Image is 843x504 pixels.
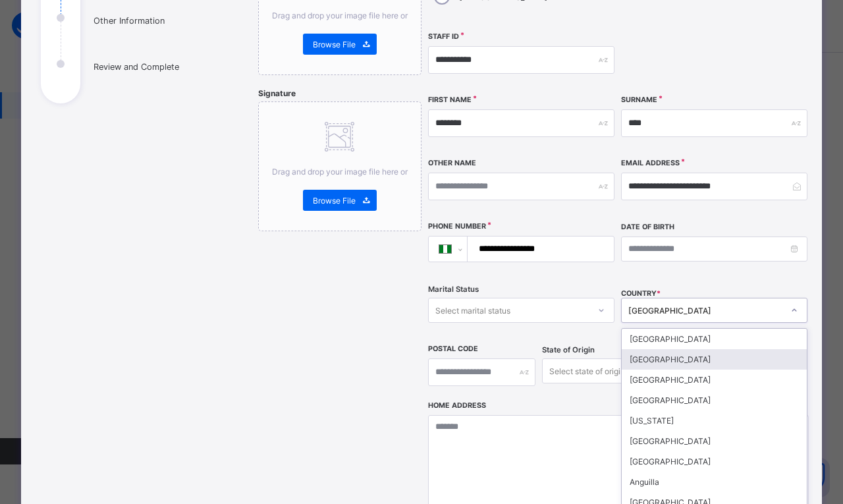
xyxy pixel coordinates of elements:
[428,159,476,167] label: Other Name
[428,401,486,410] label: Home Address
[621,289,661,298] span: COUNTRY
[622,349,807,370] div: [GEOGRAPHIC_DATA]
[435,298,510,323] div: Select marital status
[622,451,807,472] div: [GEOGRAPHIC_DATA]
[622,329,807,349] div: [GEOGRAPHIC_DATA]
[313,40,356,49] span: Browse File
[258,101,421,231] div: Drag and drop your image file here orBrowse File
[313,196,356,206] span: Browse File
[628,306,783,316] div: [GEOGRAPHIC_DATA]
[622,390,807,410] div: [GEOGRAPHIC_DATA]
[622,472,807,492] div: Anguilla
[621,96,657,104] label: Surname
[428,285,479,294] span: Marital Status
[622,431,807,451] div: [GEOGRAPHIC_DATA]
[428,345,478,353] label: Postal Code
[272,167,408,177] span: Drag and drop your image file here or
[542,345,595,354] span: State of Origin
[622,370,807,390] div: [GEOGRAPHIC_DATA]
[621,223,674,231] label: Date of Birth
[258,88,296,98] span: Signature
[428,222,486,231] label: Phone Number
[428,96,472,104] label: First Name
[272,11,408,20] span: Drag and drop your image file here or
[428,32,459,41] label: Staff ID
[549,358,625,383] div: Select state of origin
[621,159,680,167] label: Email Address
[622,410,807,431] div: [US_STATE]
